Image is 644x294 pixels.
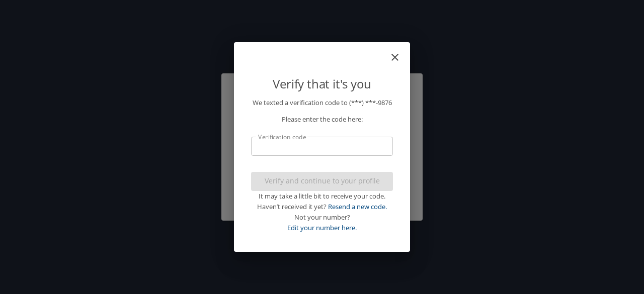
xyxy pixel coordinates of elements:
button: close [394,46,406,58]
a: Resend a new code. [328,202,387,211]
a: Edit your number here. [287,223,357,232]
p: Please enter the code here: [251,114,393,125]
p: Verify that it's you [251,74,393,93]
p: We texted a verification code to (***) ***- 9876 [251,97,393,108]
div: Not your number? [251,212,393,223]
div: It may take a little bit to receive your code. [251,191,393,202]
div: Haven’t received it yet? [251,202,393,212]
